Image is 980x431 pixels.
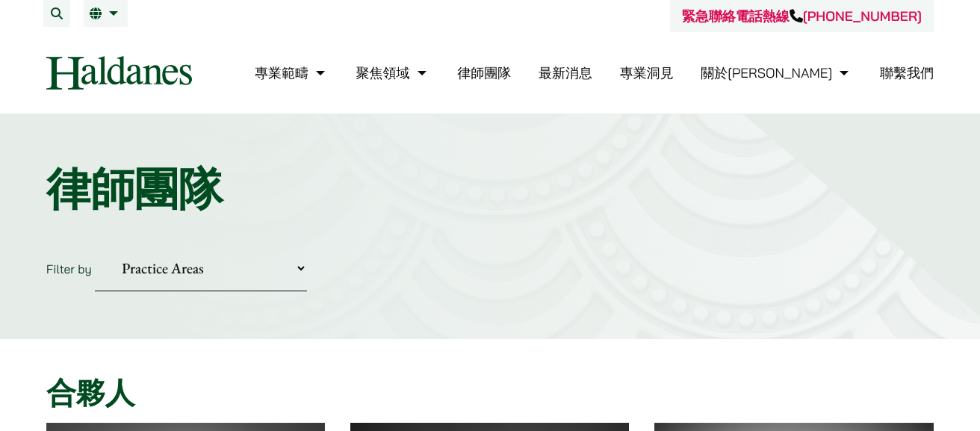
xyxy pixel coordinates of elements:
[701,64,852,81] a: 關於何敦
[356,64,430,81] a: 聚焦領域
[46,162,934,216] h1: 律師團隊
[46,56,192,90] img: Logo of Haldanes
[620,64,674,81] a: 專業洞見
[90,7,122,19] a: 繁
[46,375,934,411] h2: 合夥人
[457,64,511,81] a: 律師團隊
[880,64,934,81] a: 聯繫我們
[682,7,922,25] a: 緊急聯絡電話熱線[PHONE_NUMBER]
[46,261,92,276] label: Filter by
[539,64,592,81] a: 最新消息
[255,64,329,81] a: 專業範疇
